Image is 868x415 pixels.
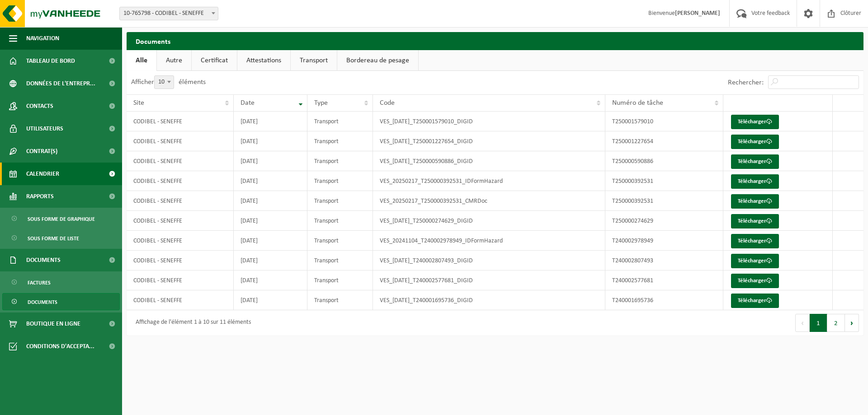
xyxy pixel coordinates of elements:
td: Transport [307,211,373,231]
span: 10-765798 - CODIBEL - SENEFFE [119,7,218,20]
td: [DATE] [234,251,307,270]
button: 1 [810,314,827,332]
td: CODIBEL - SENEFFE [127,151,234,171]
td: CODIBEL - SENEFFE [127,211,234,231]
td: VES_[DATE]_T250001227654_DIGID [373,131,605,151]
a: Certificat [192,50,237,71]
td: VES_[DATE]_T250001579010_DIGID [373,112,605,131]
span: Factures [28,274,51,291]
div: Affichage de l'élément 1 à 10 sur 11 éléments [131,315,251,331]
td: Transport [307,251,373,270]
a: Télécharger [731,154,779,169]
span: Site [133,99,144,107]
a: Attestations [237,50,290,71]
td: T250001579010 [605,112,723,131]
span: Conditions d'accepta... [26,335,94,358]
span: Sous forme de graphique [28,210,95,228]
td: Transport [307,151,373,171]
td: [DATE] [234,231,307,251]
span: Données de l'entrepr... [26,72,95,95]
td: T250000274629 [605,211,723,231]
span: Boutique en ligne [26,312,80,335]
td: [DATE] [234,112,307,131]
td: CODIBEL - SENEFFE [127,191,234,211]
td: CODIBEL - SENEFFE [127,251,234,270]
td: Transport [307,191,373,211]
td: [DATE] [234,151,307,171]
button: Next [845,314,859,332]
td: [DATE] [234,191,307,211]
td: Transport [307,112,373,131]
td: CODIBEL - SENEFFE [127,231,234,251]
a: Télécharger [731,214,779,228]
td: [DATE] [234,131,307,151]
td: T250000590886 [605,151,723,171]
a: Télécharger [731,174,779,189]
td: T250000392531 [605,171,723,191]
td: [DATE] [234,290,307,310]
td: Transport [307,131,373,151]
span: Code [380,99,395,107]
span: 10 [155,76,174,89]
a: Télécharger [731,254,779,268]
td: VES_20241104_T240002978949_IDFormHazard [373,231,605,251]
span: Rapports [26,185,54,208]
td: VES_[DATE]_T250000590886_DIGID [373,151,605,171]
td: Transport [307,171,373,191]
td: Transport [307,290,373,310]
td: T250000392531 [605,191,723,211]
a: Télécharger [731,234,779,248]
span: Sous forme de liste [28,230,79,247]
td: Transport [307,231,373,251]
td: [DATE] [234,211,307,231]
span: Utilisateurs [26,117,63,140]
td: VES_[DATE]_T250000274629_DIGID [373,211,605,231]
td: VES_[DATE]_T240002807493_DIGID [373,251,605,270]
td: T250001227654 [605,131,723,151]
span: 10-765798 - CODIBEL - SENEFFE [120,7,218,20]
td: CODIBEL - SENEFFE [127,290,234,310]
td: VES_20250217_T250000392531_IDFormHazard [373,171,605,191]
a: Documents [2,293,120,310]
td: Transport [307,270,373,290]
span: Contrat(s) [26,140,57,163]
span: Navigation [26,27,59,50]
td: CODIBEL - SENEFFE [127,270,234,290]
a: Télécharger [731,194,779,209]
a: Sous forme de liste [2,229,120,247]
td: T240002577681 [605,270,723,290]
td: [DATE] [234,171,307,191]
a: Télécharger [731,135,779,149]
a: Alle [127,50,156,71]
td: VES_[DATE]_T240002577681_DIGID [373,270,605,290]
span: 10 [154,75,174,89]
td: CODIBEL - SENEFFE [127,171,234,191]
td: CODIBEL - SENEFFE [127,131,234,151]
a: Transport [291,50,337,71]
td: VES_[DATE]_T240001695736_DIGID [373,290,605,310]
button: Previous [795,314,810,332]
span: Documents [28,294,57,311]
span: Numéro de tâche [612,99,663,107]
a: Télécharger [731,274,779,288]
td: CODIBEL - SENEFFE [127,112,234,131]
a: Télécharger [731,294,779,308]
span: Contacts [26,95,53,117]
td: T240002978949 [605,231,723,251]
a: Télécharger [731,115,779,129]
label: Afficher éléments [131,79,206,86]
span: Tableau de bord [26,50,75,72]
h2: Documents [127,32,863,50]
td: T240001695736 [605,290,723,310]
td: T240002807493 [605,251,723,270]
span: Documents [26,249,61,271]
a: Autre [157,50,191,71]
a: Sous forme de graphique [2,210,120,227]
strong: [PERSON_NAME] [675,10,720,17]
a: Bordereau de pesage [337,50,418,71]
span: Calendrier [26,163,59,185]
label: Rechercher: [728,79,764,86]
span: Date [241,99,255,107]
td: VES_20250217_T250000392531_CMRDoc [373,191,605,211]
td: [DATE] [234,270,307,290]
